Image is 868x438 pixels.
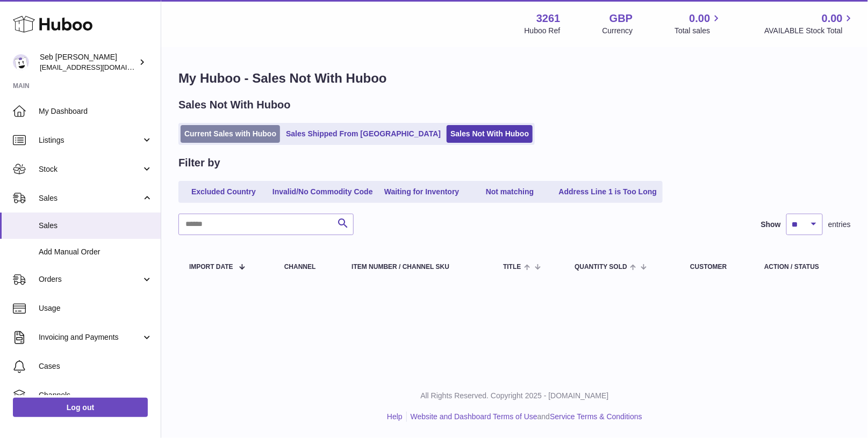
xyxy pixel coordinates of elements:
[387,412,403,421] a: Help
[39,164,141,174] span: Stock
[690,264,743,271] div: Customer
[525,26,561,36] div: Huboo Ref
[39,332,141,342] span: Invoicing and Payments
[764,264,840,271] div: Action / Status
[178,98,291,112] h2: Sales Not With Huboo
[503,264,521,271] span: Title
[407,412,642,422] li: and
[39,193,141,203] span: Sales
[675,26,722,36] span: Total sales
[178,70,851,87] h1: My Huboo - Sales Not With Huboo
[602,26,633,36] div: Currency
[181,125,280,143] a: Current Sales with Huboo
[189,264,233,271] span: Import date
[351,264,482,271] div: Item Number / Channel SKU
[40,52,137,72] div: Seb [PERSON_NAME]
[822,11,843,26] span: 0.00
[447,125,533,143] a: Sales Not With Huboo
[39,135,141,145] span: Listings
[170,391,859,401] p: All Rights Reserved. Copyright 2025 - [DOMAIN_NAME]
[467,183,553,201] a: Not matching
[39,221,153,231] span: Sales
[675,11,722,36] a: 0.00 Total sales
[181,183,267,201] a: Excluded Country
[39,361,153,371] span: Cases
[39,390,153,400] span: Channels
[379,183,465,201] a: Waiting for Inventory
[282,125,444,143] a: Sales Shipped From [GEOGRAPHIC_DATA]
[13,398,148,417] a: Log out
[575,264,627,271] span: Quantity Sold
[761,220,781,230] label: Show
[39,106,153,116] span: My Dashboard
[411,412,537,421] a: Website and Dashboard Terms of Use
[39,274,141,284] span: Orders
[828,220,851,230] span: entries
[536,11,561,26] strong: 3261
[39,303,153,313] span: Usage
[40,63,158,71] span: [EMAIL_ADDRESS][DOMAIN_NAME]
[609,11,633,26] strong: GBP
[690,11,711,26] span: 0.00
[550,412,642,421] a: Service Terms & Conditions
[764,11,855,36] a: 0.00 AVAILABLE Stock Total
[39,247,153,257] span: Add Manual Order
[13,54,29,70] img: ecom@bravefoods.co.uk
[764,26,855,36] span: AVAILABLE Stock Total
[178,156,220,170] h2: Filter by
[555,183,661,201] a: Address Line 1 is Too Long
[284,264,330,271] div: Channel
[269,183,377,201] a: Invalid/No Commodity Code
